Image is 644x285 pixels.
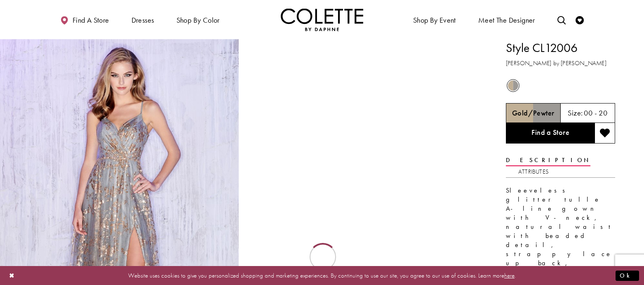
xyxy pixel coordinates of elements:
video: Style CL12006 Colette by Daphne #1 autoplay loop mute video [243,39,482,158]
span: Dresses [129,8,156,31]
span: Meet the designer [478,16,535,24]
a: Find a store [58,8,111,31]
button: Add to wishlist [595,123,615,144]
div: Gold/Pewter [506,78,520,93]
span: Size: [568,108,583,118]
h5: 00 - 20 [584,109,607,117]
h1: Style CL12006 [506,39,615,57]
a: Visit Home Page [281,8,363,31]
span: Shop by color [174,8,222,31]
span: Shop By Event [413,16,456,24]
span: Dresses [132,16,154,24]
button: Submit Dialog [616,270,639,280]
span: Find a store [73,16,109,24]
span: Shop by color [176,16,220,24]
button: Close Dialog [5,268,19,283]
a: here [504,271,515,279]
h5: Chosen color [512,109,554,117]
h3: [PERSON_NAME] by [PERSON_NAME] [506,59,615,68]
a: Check Wishlist [573,8,586,31]
span: Shop By Event [411,8,458,31]
p: Website uses cookies to give you personalized shopping and marketing experiences. By continuing t... [59,270,585,281]
div: Product color controls state depends on size chosen [506,78,615,94]
img: Colette by Daphne [281,8,363,31]
a: Find a Store [506,123,595,144]
a: Meet the designer [476,8,537,31]
a: Attributes [518,166,549,178]
a: Toggle search [555,8,568,31]
a: Description [506,154,590,166]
